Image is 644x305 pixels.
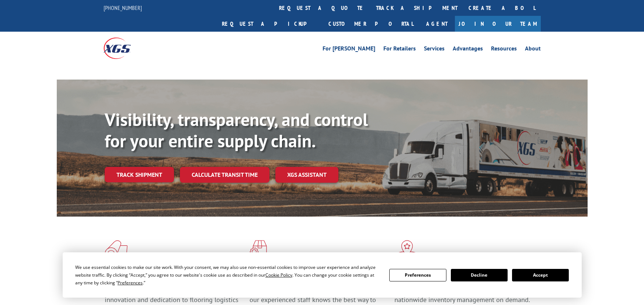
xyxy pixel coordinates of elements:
[455,16,541,32] a: Join Our Team
[63,252,582,298] div: Cookie Consent Prompt
[491,46,517,54] a: Resources
[419,16,455,32] a: Agent
[105,167,174,182] a: Track shipment
[512,269,569,281] button: Accept
[180,167,269,183] a: Calculate transit time
[265,272,292,278] span: Cookie Policy
[453,46,483,54] a: Advantages
[323,46,375,54] a: For [PERSON_NAME]
[451,269,508,281] button: Decline
[104,4,142,11] a: [PHONE_NUMBER]
[216,16,323,32] a: Request a pickup
[105,240,128,259] img: xgs-icon-total-supply-chain-intelligence-red
[525,46,541,54] a: About
[389,269,446,281] button: Preferences
[118,280,143,286] span: Preferences
[394,240,420,259] img: xgs-icon-flagship-distribution-model-red
[383,46,416,54] a: For Retailers
[75,263,380,287] div: We use essential cookies to make our site work. With your consent, we may also use non-essential ...
[275,167,338,183] a: XGS ASSISTANT
[323,16,419,32] a: Customer Portal
[250,240,267,259] img: xgs-icon-focused-on-flooring-red
[105,108,368,152] b: Visibility, transparency, and control for your entire supply chain.
[424,46,445,54] a: Services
